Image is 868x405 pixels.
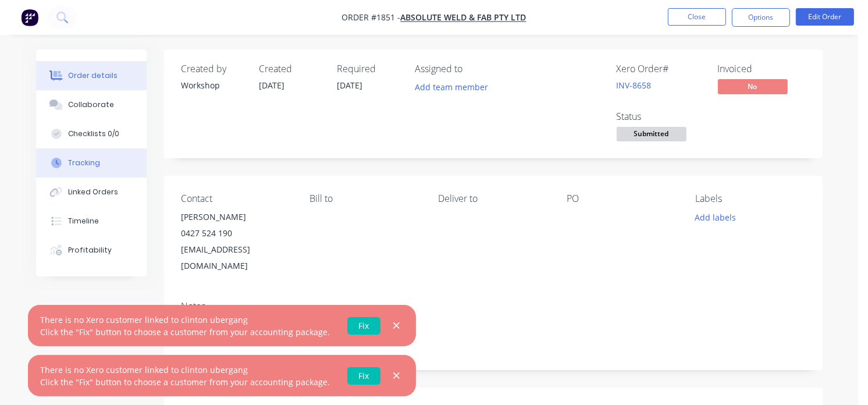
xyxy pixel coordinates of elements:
div: [PERSON_NAME] [182,209,291,225]
div: Assigned to [415,63,532,74]
button: Add team member [408,79,494,95]
div: 0427 524 190 [182,225,291,241]
button: Tracking [36,148,147,177]
div: Timeline [68,216,99,226]
div: PO [567,193,677,204]
button: Timeline [36,207,147,236]
div: Xero Order # [617,63,704,74]
div: Labels [695,193,805,204]
div: Invoiced [718,63,805,74]
div: Tracking [68,158,100,168]
a: INV-8658 [617,80,652,91]
div: Make 28 pins as per drawing [182,317,805,353]
div: Linked Orders [68,187,118,197]
div: Deliver to [438,193,548,204]
div: Collaborate [68,100,114,110]
div: Order details [68,70,118,81]
div: [EMAIL_ADDRESS][DOMAIN_NAME] [182,241,291,274]
div: Bill to [310,193,419,204]
a: Fix [347,317,380,335]
button: Submitted [617,127,686,144]
button: Close [668,8,726,26]
a: Absolute Weld & Fab Pty Ltd [401,12,527,23]
div: Created by [182,63,246,74]
div: Created [259,63,323,74]
div: Required [337,63,401,74]
button: Linked Orders [36,177,147,207]
button: Collaborate [36,90,147,119]
span: [DATE] [259,80,285,91]
div: Profitability [68,245,112,255]
div: There is no Xero customer linked to clinton ubergang Click the "Fix" button to choose a customer ... [40,314,330,338]
div: Notes [182,301,805,312]
a: Fix [347,367,380,385]
button: Order details [36,61,147,90]
div: Checklists 0/0 [68,129,119,139]
img: Factory [21,9,38,26]
span: [DATE] [337,80,363,91]
div: [PERSON_NAME]0427 524 190[EMAIL_ADDRESS][DOMAIN_NAME] [182,209,291,274]
button: Add labels [689,209,742,225]
button: Checklists 0/0 [36,119,147,148]
button: Add team member [415,79,495,95]
div: Status [617,111,704,122]
button: Options [732,8,790,27]
span: Order #1851 - [342,12,401,23]
div: Contact [182,193,291,204]
div: There is no Xero customer linked to clinton ubergang Click the "Fix" button to choose a customer ... [40,364,330,388]
span: No [718,79,788,94]
span: Submitted [617,127,686,141]
div: Workshop [182,79,246,91]
button: Edit Order [796,8,854,26]
button: Profitability [36,236,147,265]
